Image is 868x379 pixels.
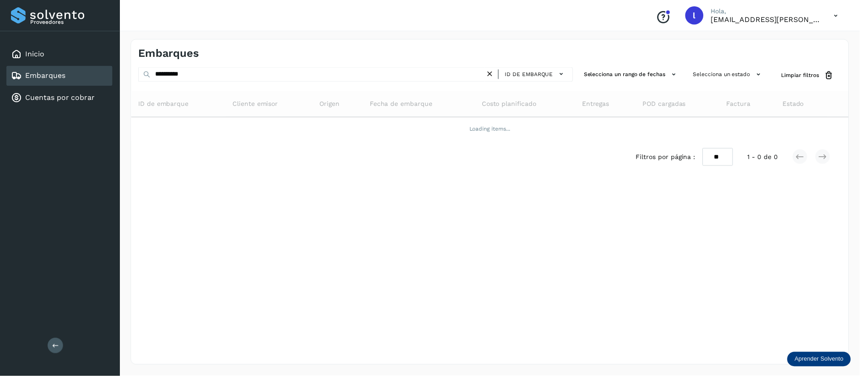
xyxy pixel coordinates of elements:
[132,118,857,142] td: Loading items...
[31,19,110,26] p: Proveedores
[795,355,859,370] div: Aprender Solvento
[373,100,437,110] span: Fecha de embarque
[6,44,113,65] div: Inicio
[6,66,113,87] div: Embarques
[6,88,113,109] div: Cuentas por cobrar
[717,7,827,15] p: Hola,
[235,100,280,110] span: Cliente emisor
[733,100,758,110] span: Factura
[802,359,852,366] p: Aprender Solvento
[717,15,827,24] p: lauraamalia.castillo@xpertal.com
[507,68,574,82] button: ID de embarque
[782,68,849,85] button: Limpiar filtros
[588,100,615,110] span: Entregas
[140,47,201,60] h4: Embarques
[26,50,45,59] a: Inicio
[696,68,774,83] button: Selecciona un estado
[140,100,190,110] span: ID de embarque
[26,72,66,81] a: Embarques
[486,100,541,110] span: Costo planificado
[642,154,702,163] span: Filtros por página :
[323,100,343,110] span: Origen
[649,100,692,110] span: POD cargadas
[586,68,689,83] button: Selecciona un rango de fechas
[790,100,811,110] span: Estado
[789,72,827,80] span: Limpiar filtros
[755,154,785,163] span: 1 - 0 de 0
[26,94,96,103] a: Cuentas por cobrar
[510,71,558,79] span: ID de embarque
